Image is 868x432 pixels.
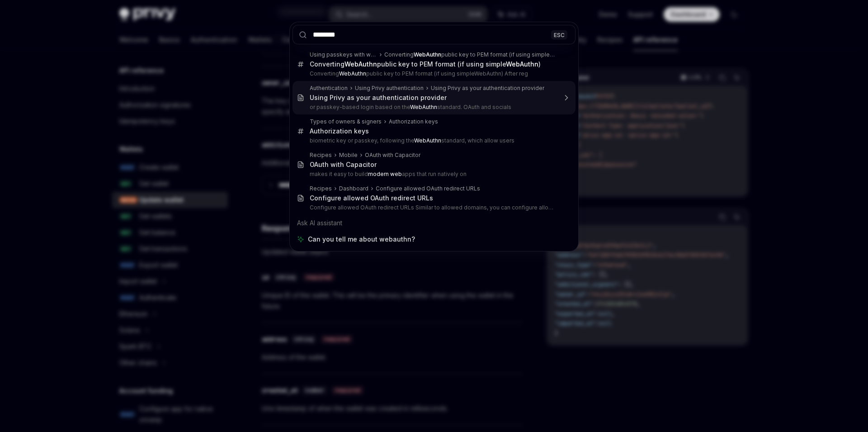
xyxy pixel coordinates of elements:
div: OAuth with Capacitor [365,152,420,159]
div: Recipes [310,185,332,192]
div: Converting public key to PEM format (if using simple ) [310,60,541,68]
div: Recipes [310,152,332,159]
b: WebAuthn [344,60,377,68]
b: WebAuthn [414,51,441,58]
b: modern web [368,171,402,177]
div: Authorization keys [310,127,369,135]
div: Using Privy as your authentication provider [310,94,447,102]
div: Mobile [339,152,358,159]
div: Using passkeys with wallets [310,51,377,58]
div: Authentication [310,85,348,92]
p: biometric key or passkey, following the standard, which allow users [310,137,557,144]
div: Using Privy as your authentication provider [431,85,544,92]
p: Converting public key to PEM format (if using simpleWebAuthn) After reg [310,70,557,77]
b: WebAuthn [339,70,366,77]
div: Types of owners & signers [310,118,382,125]
div: Converting public key to PEM format (if using simple ) [384,51,557,58]
p: Configure allowed OAuth redirect URLs Similar to allowed domains, you can configure allowed OAuth re [310,204,557,211]
div: Configure allowed OAuth redirect URLs [376,185,480,192]
b: WebAuthn [506,60,538,68]
b: WebAuthn [410,104,437,110]
div: ESC [551,30,567,39]
div: Authorization keys [389,118,438,125]
p: or passkey-based login based on the standard. OAuth and socials [310,104,557,111]
div: Dashboard [339,185,368,192]
div: Using Privy authentication [355,85,424,92]
div: OAuth with Capacitor [310,161,377,169]
div: Ask AI assistant [292,215,576,231]
b: WebAuthn [414,137,441,144]
p: makes it easy to build apps that run natively on [310,171,557,178]
div: Configure allowed OAuth redirect URLs [310,194,433,202]
span: Can you tell me about webauthn? [308,235,415,244]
